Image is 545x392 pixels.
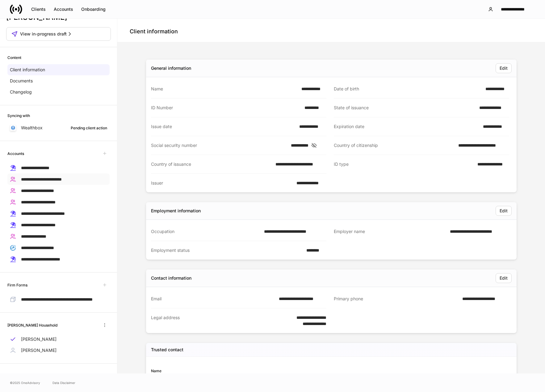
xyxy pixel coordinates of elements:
button: Accounts [50,4,77,14]
div: Social security number [151,142,287,148]
button: Clients [27,4,50,14]
p: [PERSON_NAME] [21,336,57,342]
div: Edit [500,208,508,214]
button: Edit [496,273,512,283]
a: WealthboxPending client action [7,122,110,133]
p: Wealthbox [21,125,43,131]
button: Onboarding [77,4,110,14]
div: Accounts [54,6,73,12]
h4: Client information [130,28,178,35]
span: Unavailable with outstanding requests for information [100,148,110,158]
button: Edit [496,206,512,216]
p: Changelog [10,89,32,95]
a: [PERSON_NAME] [7,345,110,356]
div: Pending client action [71,125,107,131]
h6: Syncing with [7,113,30,119]
div: Name [151,86,298,92]
div: Onboarding [81,6,106,12]
button: Edit [496,63,512,73]
div: Email [151,296,275,302]
span: Unavailable with outstanding requests for information [100,280,110,290]
h6: Firm Forms [7,282,27,288]
div: Country of citizenship [334,142,455,148]
a: Client information [7,64,110,75]
p: [PERSON_NAME] [21,347,57,353]
a: [PERSON_NAME] [7,334,110,345]
a: Documents [7,75,110,86]
div: Employer name [334,228,446,235]
h5: Trusted contact [151,347,183,353]
p: Client information [10,67,45,73]
div: Edit [500,275,508,281]
p: Documents [10,78,33,84]
div: Issue date [151,123,296,130]
div: Employment information [151,208,201,214]
div: Occupation [151,228,260,235]
div: Primary phone [334,296,459,302]
div: Legal address [151,315,279,327]
div: Contact information [151,275,191,281]
div: State of issuance [334,105,476,111]
div: Issuer [151,180,293,186]
a: Changelog [7,86,110,98]
span: View in-progress draft [20,31,67,37]
h6: Accounts [7,151,24,156]
span: © 2025 OneAdvisory [10,380,40,385]
div: Edit [500,65,508,71]
div: Employment status [151,247,303,253]
div: ID type [334,161,474,168]
div: General information [151,65,191,71]
a: Data Disclaimer [52,380,75,385]
div: Date of birth [334,86,482,92]
button: View in-progress draft [6,27,111,41]
h6: Content [7,55,21,60]
div: Clients [31,6,46,12]
h6: [PERSON_NAME] Household [7,322,57,328]
div: ID Number [151,105,301,111]
div: Name [151,368,331,374]
div: Country of issuance [151,161,272,167]
div: Expiration date [334,123,480,130]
